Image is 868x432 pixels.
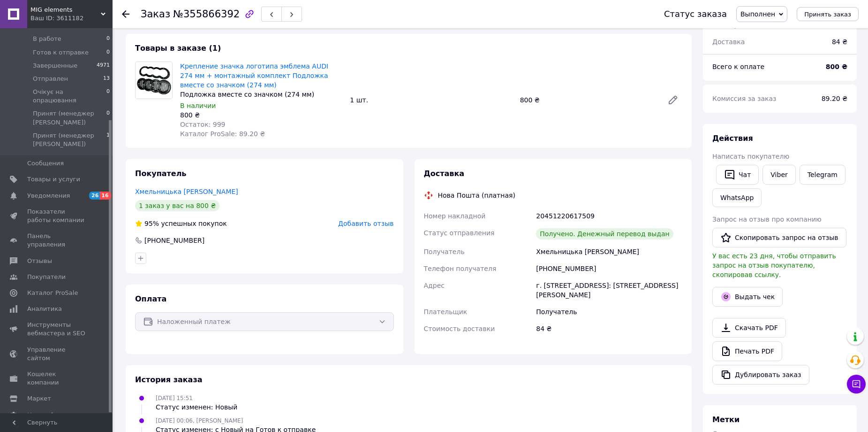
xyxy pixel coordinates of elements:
span: Всего к оплате [712,63,764,70]
div: 1 шт. [346,93,516,107]
span: 4971 [97,62,110,70]
div: Вернуться назад [122,9,129,19]
span: Статус отправления [424,229,495,237]
span: [DATE] 15:51 [156,395,193,401]
span: У вас есть 23 дня, чтобы отправить запрос на отзыв покупателю, скопировав ссылку. [712,252,836,278]
span: Товары в заказе (1) [135,44,221,53]
span: Телефон получателя [424,265,497,272]
span: В наличии [180,102,216,109]
button: Скопировать запрос на отзыв [712,228,846,247]
a: Крепление значка логотипа эмблема AUDI 274 мм + монтажный комплект Подложка вместе со значком (27... [180,62,328,89]
a: Редактировать [664,91,682,109]
span: Кошелек компании [27,370,87,387]
span: Плательщик [424,308,468,316]
a: Скачать PDF [712,318,786,338]
span: Отзывы [27,257,52,265]
div: Получатель [534,303,684,320]
span: Остаток: 999 [180,121,226,128]
div: Хмельницька [PERSON_NAME] [534,243,684,260]
div: Статус заказа [664,9,727,19]
span: Выполнен [740,10,775,18]
div: 84 ₴ [534,320,684,337]
span: Показатели работы компании [27,208,87,224]
span: Маркет [27,394,51,403]
button: Дублировать заказ [712,365,809,385]
span: Принять заказ [804,11,851,18]
a: Telegram [800,165,845,185]
span: Получатель [424,248,465,255]
a: Viber [762,165,795,185]
span: 0 [106,109,110,126]
span: 1 товар [712,21,739,29]
span: 13 [103,75,110,83]
div: Нова Пошта (платная) [436,191,518,200]
span: Каталог ProSale [27,289,78,297]
span: Отправлен [33,75,68,83]
span: 16 [100,192,111,200]
span: Панель управления [27,232,87,249]
span: В работе [33,35,61,43]
span: MIG elements [30,6,101,14]
span: Запрос на отзыв про компанию [712,216,822,223]
div: 84 ₴ [826,31,853,52]
a: WhatsApp [712,188,762,207]
div: 1 заказ у вас на 800 ₴ [135,200,219,211]
span: Адрес [424,282,445,289]
span: Принят (менеджер [PERSON_NAME]) [33,131,106,148]
span: Принят (менеджер [PERSON_NAME]) [33,109,106,126]
div: Ваш ID: 3611182 [30,14,113,23]
span: Метки [712,415,740,424]
span: 26 [89,192,100,200]
b: 800 ₴ [826,63,847,70]
span: 0 [106,88,110,105]
div: успешных покупок [135,219,227,228]
span: Написать покупателю [712,153,789,160]
a: Печать PDF [712,341,782,361]
span: Стоимость доставки [424,325,495,332]
span: 0 [106,35,110,43]
span: 95% [144,220,159,227]
button: Выдать чек [712,287,783,307]
span: Товары и услуги [27,175,80,184]
div: 800 ₴ [180,110,342,120]
span: 89.20 ₴ [822,95,847,102]
a: Хмельницька [PERSON_NAME] [135,188,238,195]
img: Крепление значка логотипа эмблема AUDI 274 мм + монтажный комплект Подложка вместе со значком (27... [136,62,172,99]
span: №355866392 [173,8,240,20]
span: Настройки [27,411,61,419]
div: 800 ₴ [516,93,660,107]
button: Чат с покупателем [847,375,866,393]
span: Заказ [141,8,170,20]
div: 20451220617509 [534,208,684,224]
span: Аналитика [27,305,62,313]
span: Покупатель [135,169,186,178]
span: Сообщения [27,159,64,168]
span: Доставка [424,169,465,178]
span: История заказа [135,375,203,384]
div: Получено. Денежный перевод выдан [536,228,673,239]
button: Чат [716,165,759,185]
div: г. [STREET_ADDRESS]: [STREET_ADDRESS][PERSON_NAME] [534,277,684,303]
span: Управление сайтом [27,346,87,363]
span: Номер накладной [424,212,486,220]
span: Покупатели [27,273,66,281]
div: Статус изменен: Новый [156,402,237,412]
span: Завершенные [33,62,77,70]
span: Уведомления [27,192,70,200]
div: Подложка вместе со значком (274 мм) [180,90,342,99]
span: Доставка [712,38,745,46]
div: [PHONE_NUMBER] [534,260,684,277]
span: Действия [712,134,753,143]
span: 1 [106,131,110,148]
div: [PHONE_NUMBER] [143,236,205,245]
button: Принять заказ [797,7,859,21]
span: Добавить отзыв [338,220,393,227]
span: [DATE] 00:06, [PERSON_NAME] [156,417,243,424]
span: Комиссия за заказ [712,95,777,102]
span: 0 [106,48,110,57]
span: Очікує на опрацювання [33,88,106,105]
span: Готов к отправке [33,48,89,57]
span: Оплата [135,294,166,303]
span: Инструменты вебмастера и SEO [27,321,87,338]
span: Каталог ProSale: 89.20 ₴ [180,130,265,138]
